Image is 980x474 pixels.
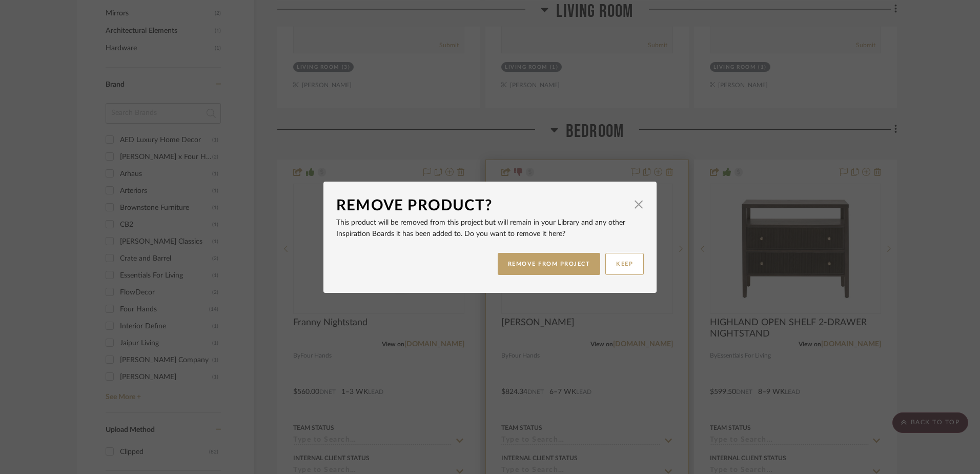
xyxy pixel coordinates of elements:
button: Close [628,194,649,215]
dialog-header: Remove Product? [336,194,644,217]
div: Remove Product? [336,194,628,217]
p: This product will be removed from this project but will remain in your Library and any other Insp... [336,217,644,240]
button: KEEP [605,253,644,275]
button: REMOVE FROM PROJECT [498,253,601,275]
